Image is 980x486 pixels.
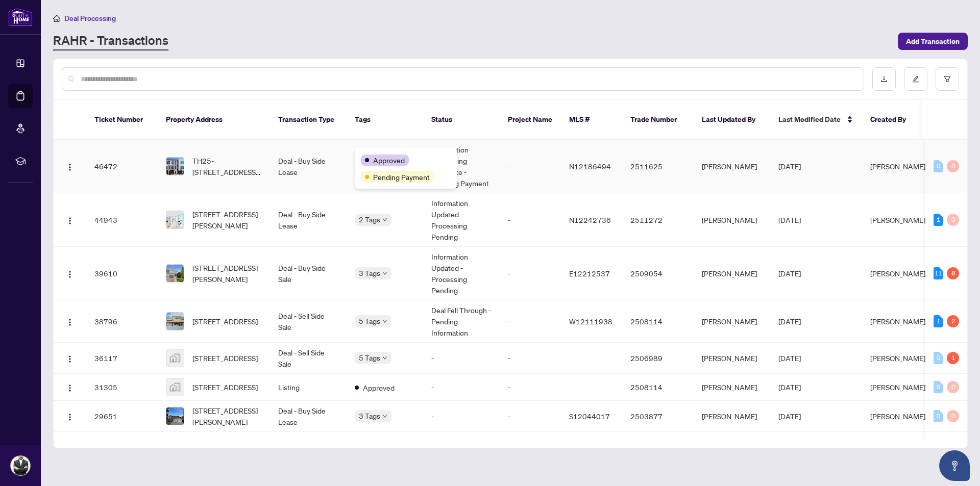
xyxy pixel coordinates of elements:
div: 1 [934,214,943,226]
img: logo [8,8,33,27]
td: 38796 [86,300,158,343]
td: - [500,247,561,300]
button: Logo [62,379,78,395]
span: download [880,75,888,83]
div: 0 [947,410,959,422]
td: - [423,343,500,374]
td: [PERSON_NAME] [694,140,770,193]
div: 0 [934,381,943,393]
td: - [500,343,561,374]
span: 3 Tags [359,410,380,422]
span: [DATE] [778,215,801,224]
span: filter [944,75,951,83]
td: [PERSON_NAME] [694,343,770,374]
td: 44943 [86,193,158,247]
div: 0 [947,381,959,393]
div: 2 [947,315,959,327]
span: [PERSON_NAME] [870,317,925,326]
th: Project Name [500,100,561,140]
span: [PERSON_NAME] [870,162,925,171]
td: 39610 [86,247,158,300]
span: [PERSON_NAME] [870,412,925,421]
span: [STREET_ADDRESS][PERSON_NAME] [192,405,262,427]
span: 5 Tags [359,352,380,364]
span: 2 Tags [359,214,380,225]
td: 2508114 [622,374,694,401]
td: 2511272 [622,193,694,247]
span: 5 Tags [359,315,380,327]
td: Deal - Buy Side Lease [270,140,347,193]
img: thumbnail-img [166,378,184,396]
span: [PERSON_NAME] [870,382,925,392]
span: Deal Processing [64,14,116,23]
td: - [500,300,561,343]
span: [DATE] [778,382,801,392]
th: Created By [862,100,923,140]
td: Deal - Buy Side Sale [270,247,347,300]
span: W12111938 [569,317,612,326]
img: Logo [66,318,74,326]
td: - [423,374,500,401]
td: [PERSON_NAME] [694,300,770,343]
button: Logo [62,212,78,228]
span: [DATE] [778,269,801,278]
td: Deal - Buy Side Lease [270,401,347,432]
img: thumbnail-img [166,407,184,425]
span: [STREET_ADDRESS] [192,381,258,393]
span: [PERSON_NAME] [870,353,925,363]
img: Logo [66,384,74,392]
a: RAHR - Transactions [53,32,168,50]
span: [STREET_ADDRESS][PERSON_NAME] [192,262,262,285]
div: 0 [934,410,943,422]
span: [STREET_ADDRESS][PERSON_NAME] [192,209,262,231]
td: Deal - Buy Side Lease [270,193,347,247]
img: thumbnail-img [166,158,184,175]
td: 36117 [86,343,158,374]
td: Listing [270,374,347,401]
td: Information Updated - Processing Pending [423,193,500,247]
button: Open asap [939,450,970,481]
td: [PERSON_NAME] [694,247,770,300]
th: Property Address [158,100,270,140]
td: - [423,401,500,432]
td: 31305 [86,374,158,401]
span: [DATE] [778,412,801,421]
img: thumbnail-img [166,265,184,282]
th: Tags [347,100,423,140]
span: down [382,319,387,324]
span: Last Modified Date [778,114,841,125]
span: down [382,355,387,361]
td: 2508114 [622,300,694,343]
img: Logo [66,217,74,225]
td: 2506989 [622,343,694,374]
span: 3 Tags [359,267,380,279]
button: Logo [62,313,78,329]
img: Logo [66,413,74,421]
img: Logo [66,163,74,171]
td: 29651 [86,401,158,432]
div: 8 [947,267,959,279]
span: S12044017 [569,412,610,421]
td: [PERSON_NAME] [694,401,770,432]
th: Transaction Type [270,100,347,140]
span: Approved [363,382,395,393]
th: Ticket Number [86,100,158,140]
span: E12212537 [569,269,610,278]
div: 0 [947,214,959,226]
th: Status [423,100,500,140]
img: thumbnail-img [166,349,184,367]
span: [PERSON_NAME] [870,269,925,278]
span: N12242736 [569,215,611,224]
div: 11 [934,267,943,279]
th: Last Modified Date [770,100,862,140]
td: 46472 [86,140,158,193]
img: thumbnail-img [166,313,184,330]
td: Deal - Sell Side Sale [270,300,347,343]
div: 1 [947,352,959,364]
td: Transaction Processing Complete - Awaiting Payment [423,140,500,193]
span: [DATE] [778,353,801,363]
img: thumbnail-img [166,211,184,228]
img: Profile Icon [11,456,30,475]
span: home [53,15,60,22]
td: - [500,193,561,247]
